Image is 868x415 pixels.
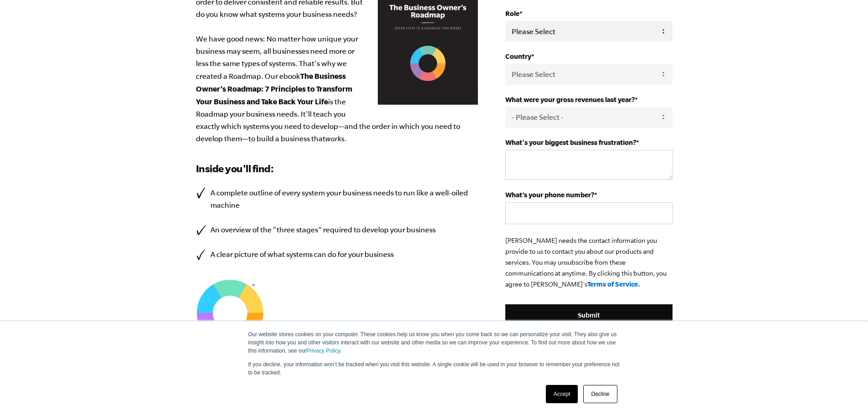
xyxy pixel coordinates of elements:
[546,385,578,403] a: Accept
[583,385,617,403] a: Decline
[196,161,478,176] h3: Inside you'll find:
[196,248,478,261] li: A clear picture of what systems can do for your business
[587,280,640,288] a: Terms of Service.
[505,191,594,199] span: What’s your phone number?
[325,134,344,143] em: works
[248,360,620,377] p: If you decline, your information won’t be tracked when you visit this website. A single cookie wi...
[505,235,672,290] p: [PERSON_NAME] needs the contact information you provide to us to contact you about our products a...
[248,330,620,355] p: Our website stores cookies on your computer. These cookies help us know you when you come back so...
[196,279,264,347] img: EMyth SES TM Graphic
[196,72,352,106] b: The Business Owner’s Roadmap: 7 Principles to Transform Your Business and Take Back Your Life
[505,52,531,60] span: Country
[505,10,519,17] span: Role
[505,96,635,103] span: What were your gross revenues last year?
[196,224,478,236] li: An overview of the “three stages” required to develop your business
[307,348,340,354] a: Privacy Policy
[505,138,636,146] span: What's your biggest business frustration?
[196,187,478,211] li: A complete outline of every system your business needs to run like a well-oiled machine
[505,304,672,326] input: Submit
